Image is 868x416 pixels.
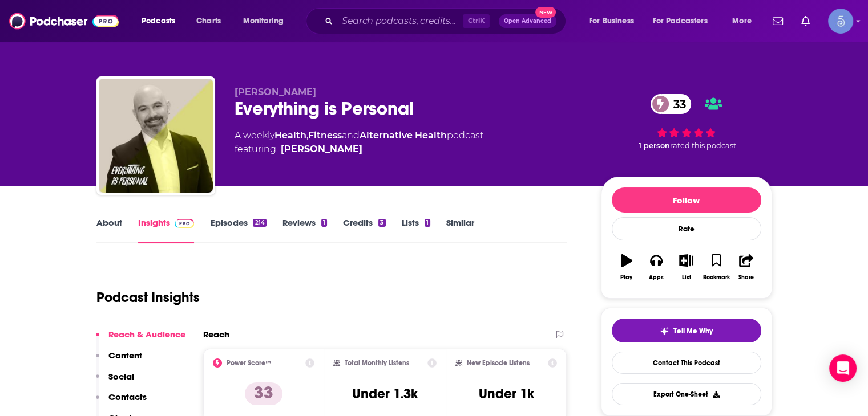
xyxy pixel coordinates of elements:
h3: Under 1k [479,385,534,402]
button: List [671,247,701,288]
a: Show notifications dropdown [768,11,788,31]
img: Podchaser - Follow, Share and Rate Podcasts [9,10,119,32]
a: Alternative Health [360,130,447,141]
span: For Podcasters [653,13,708,29]
span: rated this podcast [670,141,736,150]
div: 1 [425,219,430,227]
button: Play [612,247,641,288]
button: Show profile menu [828,9,853,34]
span: Monitoring [243,13,284,29]
div: Share [738,274,754,281]
a: Lists1 [402,217,430,243]
div: Play [620,274,632,281]
a: Fitness [308,130,342,141]
input: Search podcasts, credits, & more... [337,12,463,30]
div: List [682,274,691,281]
h3: Under 1.3k [352,385,418,402]
button: Bookmark [701,247,731,288]
button: tell me why sparkleTell Me Why [612,319,761,342]
h2: Total Monthly Listens [345,359,409,367]
span: 1 person [639,141,670,150]
a: Health [274,130,306,141]
img: Everything is Personal [99,79,213,193]
button: open menu [724,12,766,30]
div: 1 [321,219,327,227]
button: Open AdvancedNew [499,14,556,28]
p: Contacts [108,391,147,402]
span: Ctrl K [463,14,490,28]
p: 33 [245,382,282,405]
a: InsightsPodchaser Pro [138,217,195,243]
div: 33 1 personrated this podcast [601,87,772,157]
button: Follow [612,187,761,213]
a: Reviews1 [282,217,327,243]
span: Charts [196,13,221,29]
div: Open Intercom Messenger [829,354,857,382]
h1: Podcast Insights [96,289,200,306]
a: Charts [189,12,228,30]
p: Social [108,371,134,382]
a: About [96,217,122,243]
img: Podchaser Pro [175,219,195,228]
img: tell me why sparkle [660,327,669,336]
span: New [535,7,556,18]
a: Show notifications dropdown [797,11,814,31]
h2: Power Score™ [227,359,271,367]
button: Export One-Sheet [612,383,761,405]
div: 3 [378,219,385,227]
a: Credits3 [343,217,385,243]
span: Podcasts [142,13,175,29]
div: Search podcasts, credits, & more... [317,8,577,34]
button: Content [96,350,142,371]
button: Social [96,371,134,392]
p: Content [108,350,142,361]
button: Contacts [96,391,147,413]
div: A weekly podcast [235,129,483,156]
a: 33 [651,94,692,114]
button: open menu [134,12,190,30]
img: User Profile [828,9,853,34]
p: Reach & Audience [108,329,185,340]
span: Tell Me Why [673,327,713,336]
span: 33 [662,94,692,114]
span: [PERSON_NAME] [235,87,316,97]
a: Jon Small [281,142,362,156]
span: For Business [589,13,634,29]
div: 214 [253,219,266,227]
span: Open Advanced [504,18,551,24]
div: Apps [649,274,664,281]
a: Episodes214 [210,217,266,243]
button: open menu [645,12,724,30]
div: Rate [612,217,761,240]
span: Logged in as Spiral5-G1 [828,9,853,34]
div: Bookmark [703,274,729,281]
h2: New Episode Listens [467,359,530,367]
h2: Reach [203,329,229,340]
a: Similar [446,217,474,243]
button: Reach & Audience [96,329,185,350]
span: , [306,130,308,141]
a: Contact This Podcast [612,352,761,374]
button: open menu [235,12,298,30]
span: featuring [235,142,483,156]
button: Share [731,247,761,288]
span: More [732,13,752,29]
span: and [342,130,360,141]
button: Apps [641,247,671,288]
button: open menu [581,12,648,30]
